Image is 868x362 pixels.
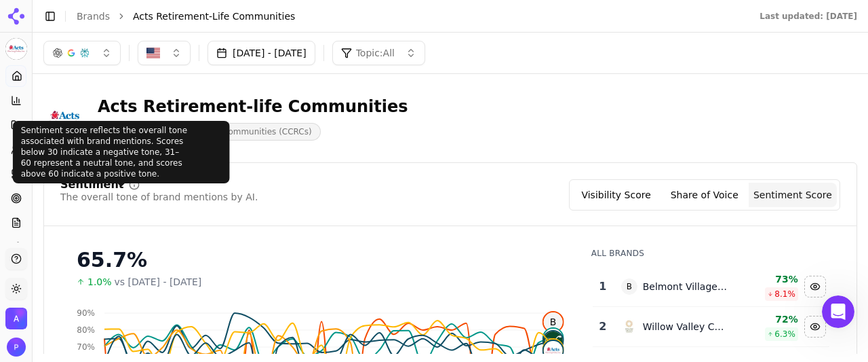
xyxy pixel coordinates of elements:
[77,10,732,23] nav: breadcrumb
[27,24,130,46] img: logo
[28,172,243,186] div: Recent message
[643,320,728,333] div: Willow Valley Communities
[544,331,563,350] img: the villages
[27,120,244,143] p: How can we help?
[98,96,408,117] div: Acts Retirement-life Communities
[136,217,271,271] button: Messages
[593,307,829,347] tr: 2willow valley communitiesWillow Valley Communities72%6.3%Hide willow valley communities data
[14,181,257,231] div: Profile image for AlpWe're good for now, Alp. Still waiting to hear back from the client. Thanks....
[774,289,795,300] span: 8.1 %
[77,11,110,22] a: Brands
[749,183,837,207] button: Sentiment Score
[738,312,797,326] div: 72%
[759,11,857,22] div: Last updated: [DATE]
[52,251,83,260] span: Home
[14,160,258,232] div: Recent messageProfile image for AlpWe're good for now, Alp. Still waiting to hear back from the c...
[7,338,26,357] img: Patrick
[13,121,230,183] div: Sentiment score reflects the overall tone associated with brand mentions. Scores below 30 indicat...
[544,329,563,348] img: willow valley communities
[133,10,295,23] span: Acts Retirement-Life Communities
[591,248,829,259] div: All Brands
[822,295,854,328] iframe: Intercom live chat
[77,308,95,318] tspan: 90%
[643,280,728,293] div: Belmont Village Senior Living
[146,46,160,60] img: United States
[78,206,116,220] div: • [DATE]
[774,329,795,340] span: 6.3 %
[180,251,227,260] span: Messages
[738,272,797,286] div: 73%
[544,312,563,331] span: B
[43,96,87,140] img: Acts Retirement-Life Communities
[28,192,55,219] img: Profile image for Alp
[621,278,637,295] span: B
[87,275,112,289] span: 1.0%
[5,308,27,329] img: Arc Intermedia
[60,206,75,220] div: Alp
[621,319,637,335] img: willow valley communities
[60,179,123,190] div: Sentiment
[356,46,395,60] span: Topic: All
[7,338,26,357] button: Open user button
[5,308,27,329] button: Open organization switcher
[197,22,224,49] img: Profile image for Deniz
[60,193,414,204] span: We're good for now, Alp. Still waiting to hear back from the client. Thanks.
[233,22,258,46] div: Close
[593,267,829,307] tr: 1BBelmont Village Senior Living73%8.1%Hide belmont village senior living data
[572,183,660,207] button: Visibility Score
[598,319,608,335] div: 2
[544,341,563,360] img: acts retirement-life communities
[5,38,27,60] button: Current brand: Acts Retirement-Life Communities
[804,276,826,297] button: Hide belmont village senior living data
[804,316,826,338] button: Hide willow valley communities data
[60,190,258,204] div: The overall tone of brand mentions by AI.
[115,275,202,289] span: vs [DATE] - [DATE]
[208,41,315,65] button: [DATE] - [DATE]
[660,183,749,207] button: Share of Voice
[171,22,198,49] img: Profile image for Alp
[5,38,27,60] img: Acts Retirement-Life Communities
[27,96,244,120] p: Hi [PERSON_NAME]
[598,278,608,295] div: 1
[77,342,95,352] tspan: 70%
[77,248,564,272] div: 65.7%
[77,325,95,335] tspan: 80%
